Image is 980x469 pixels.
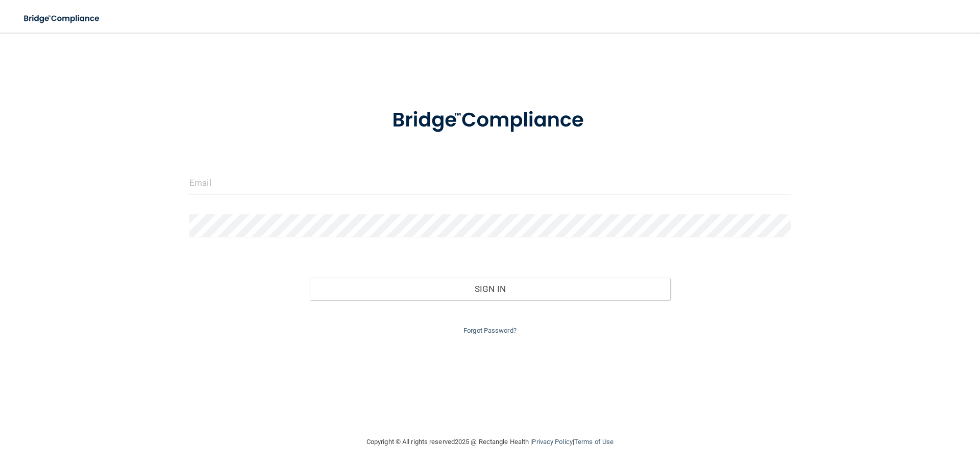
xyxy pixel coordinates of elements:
[463,327,517,334] a: Forgot Password?
[304,426,676,458] div: Copyright © All rights reserved 2025 @ Rectangle Health | |
[371,94,609,147] img: bridge_compliance_login_screen.278c3ca4.svg
[532,438,572,446] a: Privacy Policy
[15,8,109,29] img: bridge_compliance_login_screen.278c3ca4.svg
[189,171,791,194] input: Email
[310,278,671,300] button: Sign In
[574,438,614,446] a: Terms of Use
